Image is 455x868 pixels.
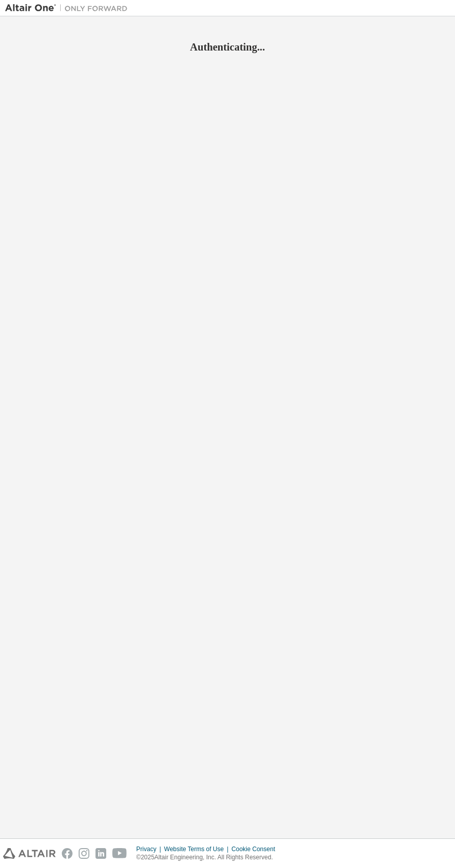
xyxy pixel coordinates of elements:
[231,845,281,853] div: Cookie Consent
[5,40,450,54] h2: Authenticating...
[136,853,281,862] p: © 2025 Altair Engineering, Inc. All Rights Reserved.
[5,3,133,13] img: Altair One
[62,848,73,859] img: facebook.svg
[164,845,231,853] div: Website Terms of Use
[3,848,56,859] img: altair_logo.svg
[95,848,106,859] img: linkedin.svg
[112,848,127,859] img: youtube.svg
[79,848,89,859] img: instagram.svg
[136,845,164,853] div: Privacy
